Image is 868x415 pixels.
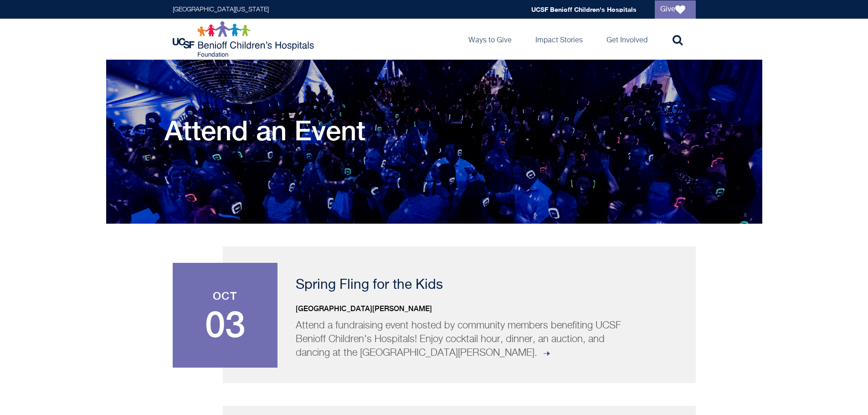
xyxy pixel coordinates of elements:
[528,19,590,60] a: Impact Stories
[655,0,696,19] a: Give
[182,290,268,301] span: Oct
[164,114,365,146] h1: Attend an Event
[296,303,673,314] p: [GEOGRAPHIC_DATA][PERSON_NAME]
[599,19,655,60] a: Get Involved
[173,21,316,57] img: Logo for UCSF Benioff Children's Hospitals Foundation
[173,6,269,13] a: [GEOGRAPHIC_DATA][US_STATE]
[461,19,519,60] a: Ways to Give
[182,306,268,342] span: 03
[296,319,635,360] p: Attend a fundraising event hosted by community members benefiting UCSF Benioff Children's Hospita...
[296,278,673,292] p: Spring Fling for the Kids
[223,246,696,383] a: Oct 03 Spring Fling for the Kids [GEOGRAPHIC_DATA][PERSON_NAME] Attend a fundraising event hosted...
[531,5,637,13] a: UCSF Benioff Children's Hospitals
